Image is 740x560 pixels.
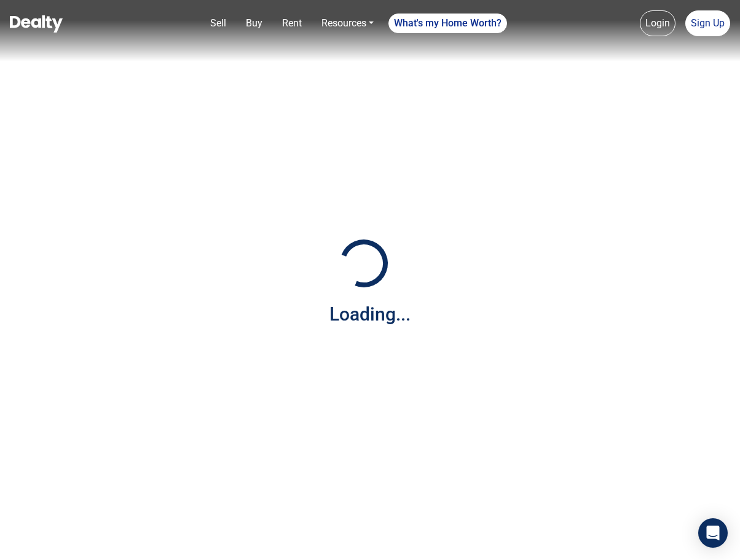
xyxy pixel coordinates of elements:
a: Login [640,10,675,36]
a: Buy [241,11,267,36]
a: Rent [277,11,307,36]
a: What's my Home Worth? [388,14,507,33]
iframe: BigID CMP Widget [6,523,43,560]
a: Sign Up [685,10,730,36]
a: Sell [205,11,231,36]
img: Loading [333,233,395,294]
div: Loading... [329,300,411,328]
a: Resources [317,11,379,36]
img: Dealty - Buy, Sell & Rent Homes [10,15,63,33]
div: Open Intercom Messenger [698,518,728,548]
